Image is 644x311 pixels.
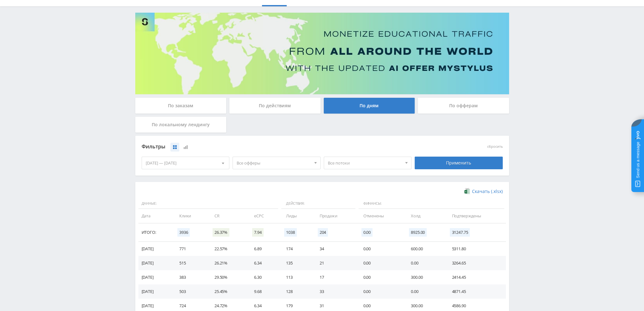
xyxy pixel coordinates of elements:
td: 21 [313,256,357,270]
td: 0.00 [405,284,445,299]
td: Продажи [313,209,357,223]
td: 5311.80 [445,242,506,256]
td: 128 [280,284,313,299]
td: 4871.45 [445,284,506,299]
div: По офферам [418,98,509,114]
td: 174 [280,242,313,256]
span: Все потоки [328,157,402,169]
span: 0.00 [361,228,373,237]
div: По заказам [135,98,226,114]
span: Скачать (.xlsx) [472,189,503,194]
td: 6.34 [248,256,280,270]
span: 7.94 [252,228,263,237]
td: 0.00 [357,270,405,284]
td: 383 [173,270,208,284]
td: 0.00 [357,284,405,299]
td: CR [208,209,248,223]
button: сбросить [487,145,503,149]
span: Данные: [138,198,278,209]
div: По дням [324,98,415,114]
td: Холд [405,209,445,223]
td: 34 [313,242,357,256]
td: [DATE] [138,256,173,270]
span: 204 [318,228,328,237]
td: Клики [173,209,208,223]
td: 0.00 [357,242,405,256]
td: Дата [138,209,173,223]
td: 29.50% [208,270,248,284]
div: По действиям [229,98,321,114]
td: Итого: [138,223,173,242]
td: 22.57% [208,242,248,256]
td: 6.30 [248,270,280,284]
td: Подтверждены [445,209,506,223]
td: 503 [173,284,208,299]
td: 600.00 [405,242,445,256]
td: 515 [173,256,208,270]
img: Banner [135,13,509,94]
td: [DATE] [138,284,173,299]
td: 9.68 [248,284,280,299]
div: По локальному лендингу [135,117,226,133]
td: 113 [280,270,313,284]
span: 1038 [284,228,296,237]
td: 2414.45 [445,270,506,284]
td: 771 [173,242,208,256]
td: 3264.65 [445,256,506,270]
td: 0.00 [405,256,445,270]
td: 135 [280,256,313,270]
td: Лиды [280,209,313,223]
td: 25.45% [208,284,248,299]
div: Применить [415,157,503,169]
span: 31247.75 [450,228,470,237]
span: Все офферы [237,157,311,169]
td: 6.89 [248,242,280,256]
div: [DATE] — [DATE] [142,157,229,169]
td: 300.00 [405,270,445,284]
td: [DATE] [138,270,173,284]
div: Фильтры [142,142,412,152]
span: Финансы: [359,198,504,209]
td: 33 [313,284,357,299]
td: 17 [313,270,357,284]
td: Отменены [357,209,405,223]
img: xlsx [464,188,470,194]
span: Действия: [281,198,355,209]
td: 0.00 [357,256,405,270]
td: eCPC [248,209,280,223]
td: 26.21% [208,256,248,270]
span: 3936 [177,228,190,237]
a: Скачать (.xlsx) [464,188,502,195]
span: 26.37% [213,228,229,237]
span: 8925.00 [409,228,427,237]
td: [DATE] [138,242,173,256]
